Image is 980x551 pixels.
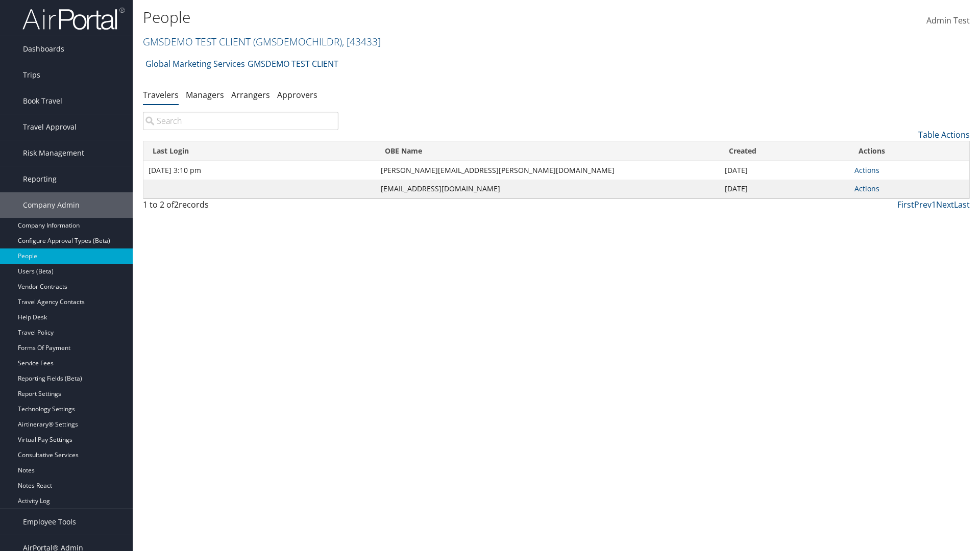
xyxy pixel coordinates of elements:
a: Actions [854,184,879,193]
a: Global Marketing Services [145,54,245,74]
span: , [ 43433 ] [342,35,381,48]
td: [DATE] [720,161,849,180]
a: First [897,199,914,210]
a: GMSDEMO TEST CLIENT [248,54,338,74]
span: Admin Test [926,15,970,26]
img: airportal-logo.png [22,7,125,31]
a: 1 [932,199,936,210]
a: GMSDEMO TEST CLIENT [143,35,381,48]
span: Book Travel [23,88,62,114]
div: 1 to 2 of records [143,198,338,216]
span: 2 [174,199,179,210]
span: Company Admin [23,192,80,218]
a: Table Actions [918,129,970,140]
th: OBE Name: activate to sort column ascending [376,141,719,161]
input: Search [143,112,338,130]
span: Employee Tools [23,509,76,535]
span: Risk Management [23,140,84,166]
a: Managers [186,89,224,101]
a: Arrangers [231,89,270,101]
span: Trips [23,62,40,88]
th: Actions [849,141,969,161]
a: Admin Test [926,5,970,37]
th: Created: activate to sort column ascending [720,141,849,161]
td: [PERSON_NAME][EMAIL_ADDRESS][PERSON_NAME][DOMAIN_NAME] [376,161,719,180]
td: [DATE] [720,180,849,198]
th: Last Login: activate to sort column ascending [143,141,376,161]
a: Prev [914,199,932,210]
td: [DATE] 3:10 pm [143,161,376,180]
a: Approvers [277,89,317,101]
span: Dashboards [23,36,64,62]
a: Actions [854,165,879,175]
td: [EMAIL_ADDRESS][DOMAIN_NAME] [376,180,719,198]
a: Next [936,199,954,210]
h1: People [143,7,694,28]
a: Last [954,199,970,210]
span: Travel Approval [23,114,77,140]
span: Reporting [23,166,57,192]
span: ( GMSDEMOCHILDR ) [253,35,342,48]
a: Travelers [143,89,179,101]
